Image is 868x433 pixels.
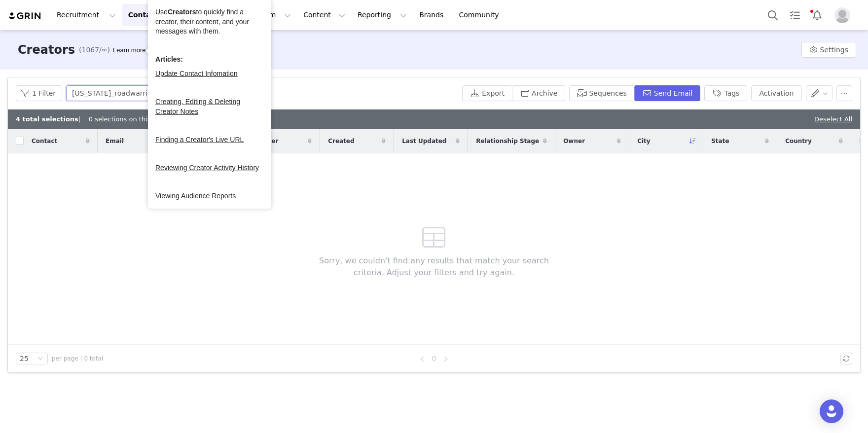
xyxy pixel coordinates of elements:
[51,4,122,26] button: Recruitment
[37,356,43,362] i: icon: down
[304,255,564,279] span: Sorry, we couldn't find any results that match your search criteria. Adjust your filters and try ...
[563,137,585,145] span: Owner
[443,356,449,362] i: icon: right
[785,137,812,145] span: Country
[155,70,238,77] a: Update Contact Infomation
[711,137,729,145] span: State
[328,137,354,145] span: Created
[52,354,103,363] span: per page | 0 total
[428,353,440,364] li: 0
[814,115,852,123] a: Deselect All
[155,192,236,200] a: Viewing Audience Reports
[16,85,62,101] button: 1 Filter
[419,356,425,362] i: icon: left
[634,85,701,101] button: Send Email
[8,11,42,21] img: grin logo
[16,114,169,124] div: | 0 selections on this page
[462,85,512,101] button: Export
[32,137,57,145] span: Contact
[801,42,856,58] button: Settings
[155,7,264,36] div: Use to quickly find a creator, their content, and your messages with them.
[155,55,183,63] b: Articles:
[416,353,428,364] li: Previous Page
[168,8,196,16] b: Creators
[637,137,650,145] span: City
[512,85,565,101] button: Archive
[402,137,446,145] span: Last Updated
[16,115,78,123] b: 4 total selections
[834,7,850,23] img: placeholder-profile.jpg
[453,4,509,26] a: Community
[18,41,75,59] h3: Creators
[352,4,413,26] button: Reporting
[704,85,747,101] button: Tags
[155,136,244,144] a: Finding a Creator's Live URL
[66,85,189,101] input: Search...
[829,7,860,23] button: Profile
[440,353,452,364] li: Next Page
[429,353,439,364] a: 0
[106,137,124,145] span: Email
[806,4,828,26] button: Notifications
[762,4,784,26] button: Search
[569,85,634,101] button: Sequences
[20,353,29,364] div: 25
[111,45,147,55] div: Tooltip anchor
[155,164,259,172] a: Reviewing Creator Activity History
[155,98,240,115] a: Creating, Editing & Deleting Creator Notes
[413,4,452,26] a: Brands
[79,45,110,55] span: (1067/∞)
[784,4,806,26] a: Tasks
[297,4,351,26] button: Content
[476,137,539,145] span: Relationship Stage
[820,399,843,423] div: Open Intercom Messenger
[122,4,179,26] button: Contacts
[751,85,801,101] button: Activation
